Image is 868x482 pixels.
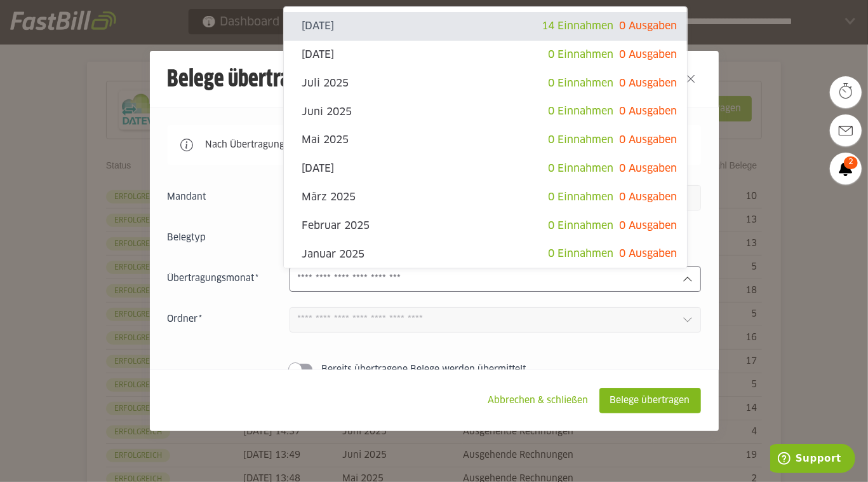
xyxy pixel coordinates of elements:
[619,163,677,174] span: 0 Ausgaben
[284,240,687,268] sl-option: Januar 2025
[844,156,858,169] span: 2
[548,221,613,231] span: 0 Einnahmen
[284,69,687,98] sl-option: Juli 2025
[619,106,677,116] span: 0 Ausgaben
[619,135,677,145] span: 0 Ausgaben
[548,249,613,259] span: 0 Einnahmen
[284,155,687,183] sl-option: [DATE]
[284,97,687,126] sl-option: Juni 2025
[619,249,677,259] span: 0 Ausgaben
[599,388,701,413] sl-button: Belege übertragen
[284,12,687,41] sl-option: [DATE]
[548,192,613,202] span: 0 Einnahmen
[168,363,701,376] sl-switch: Bereits übertragene Belege werden übermittelt
[548,163,613,174] span: 0 Einnahmen
[619,221,677,231] span: 0 Ausgaben
[284,41,687,69] sl-option: [DATE]
[548,106,613,116] span: 0 Einnahmen
[548,50,613,60] span: 0 Einnahmen
[770,444,855,476] iframe: Öffnet ein Widget, in dem Sie weitere Informationen finden
[477,388,599,413] sl-button: Abbrechen & schließen
[548,135,613,145] span: 0 Einnahmen
[619,192,677,202] span: 0 Ausgaben
[619,21,677,31] span: 0 Ausgaben
[542,21,613,31] span: 14 Einnahmen
[830,153,862,184] a: 2
[619,78,677,88] span: 0 Ausgaben
[284,126,687,155] sl-option: Mai 2025
[619,50,677,60] span: 0 Ausgaben
[284,183,687,212] sl-option: März 2025
[284,212,687,240] sl-option: Februar 2025
[548,78,613,88] span: 0 Einnahmen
